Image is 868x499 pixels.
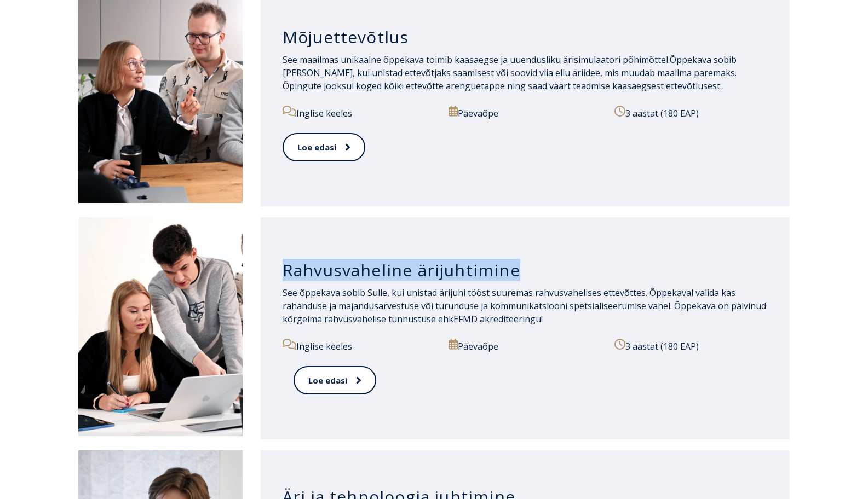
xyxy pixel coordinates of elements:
p: 3 aastat (180 EAP) [614,339,768,353]
img: Rahvusvaheline ärijuhtimine [78,217,243,436]
span: See maailmas unikaalne õppekava toimib kaasaegse ja uuendusliku ärisimulaatori põhimõttel. [283,54,670,66]
h3: Mõjuettevõtlus [283,27,768,48]
p: Päevaõpe [449,339,602,353]
a: EFMD akrediteeringu [453,313,541,325]
span: See õppekava sobib Sulle, kui unistad ärijuhi tööst suuremas rahvusvahelises ettevõttes. Õppekava... [283,287,766,325]
p: Inglise keeles [283,339,436,353]
a: Loe edasi [294,366,376,395]
a: Loe edasi [283,133,365,162]
p: Inglise keeles [283,106,436,120]
p: Päevaõpe [449,106,602,120]
span: Õppekava sobib [PERSON_NAME], kui unistad ettevõtjaks saamisest või soovid viia ellu äriidee, mis... [283,54,737,92]
h3: Rahvusvaheline ärijuhtimine [283,260,768,281]
p: 3 aastat (180 EAP) [614,106,757,120]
